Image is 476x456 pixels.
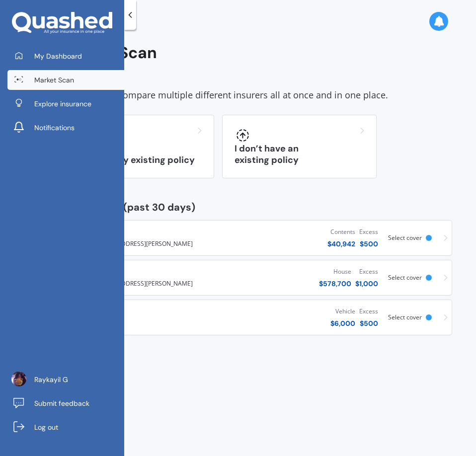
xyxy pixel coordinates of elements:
[60,202,452,212] div: Market Scan (past 30 days)
[319,279,351,289] div: $ 578,700
[359,318,378,328] div: $ 500
[359,306,378,316] div: Excess
[60,260,452,296] a: House[STREET_ADDRESS][PERSON_NAME]House$578,700Excess$1,000Select cover
[355,267,378,277] div: Excess
[388,233,422,242] span: Select cover
[34,375,68,384] span: Raykayil G
[34,75,74,85] span: Market Scan
[72,154,202,166] h3: Compare my existing policy
[7,417,124,437] a: Log out
[34,51,82,61] span: My Dashboard
[60,88,452,103] div: Allows you to compare multiple different insurers all at once and in one place.
[7,370,124,389] a: Raykayil G
[7,46,124,66] a: My Dashboard
[359,227,378,237] div: Excess
[34,123,75,133] span: Notifications
[327,227,355,237] div: Contents
[60,220,452,256] a: Contents[STREET_ADDRESS][PERSON_NAME]Contents$40,942Excess$500Select cover
[34,422,58,432] span: Log out
[7,70,124,90] a: Market Scan
[92,316,226,328] div: LAL716
[11,372,26,386] img: ACg8ocLhSyn-JxdWDJ2IWD7yzvVHxIPu8h2iyjjMLUyMPhYvSdynrYM=s96-c
[34,99,91,109] span: Explore insurance
[327,239,355,249] div: $ 40,942
[92,237,226,249] div: [STREET_ADDRESS][PERSON_NAME]
[388,273,422,282] span: Select cover
[330,318,355,328] div: $ 6,000
[7,393,124,413] a: Submit feedback
[330,306,355,316] div: Vehicle
[60,44,452,72] div: Market Scan
[7,94,124,114] a: Explore insurance
[34,398,89,408] span: Submit feedback
[92,277,226,289] div: [STREET_ADDRESS][PERSON_NAME]
[235,143,364,166] h3: I don’t have an existing policy
[359,239,378,249] div: $ 500
[7,118,124,138] a: Notifications
[355,279,378,289] div: $ 1,000
[60,300,452,335] a: VehicleLAL716Vehicle$6,000Excess$500Select cover
[388,313,422,321] span: Select cover
[319,267,351,277] div: House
